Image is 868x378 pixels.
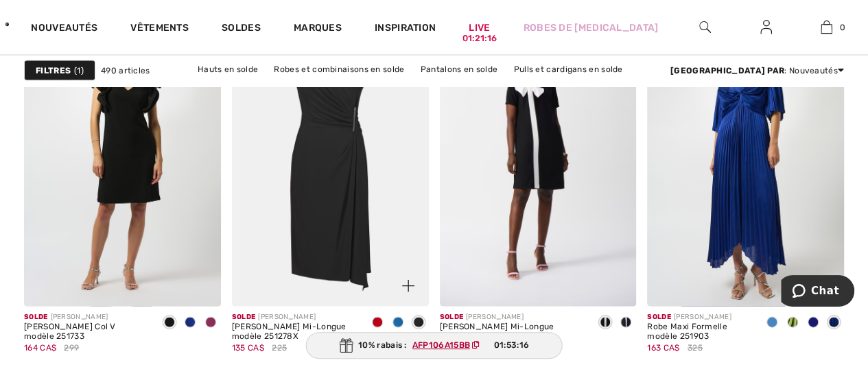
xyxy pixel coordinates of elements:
[24,343,56,353] span: 164 CA$
[699,19,711,36] img: recherche
[272,342,287,354] span: 225
[781,275,854,309] iframe: Ouvre un widget dans lequel vous pouvez chatter avec l’un de nos agents
[647,12,844,307] img: Robe Maxi Formelle modèle 251903. Coastal blue
[647,313,671,321] span: Solde
[412,340,470,350] ins: AFP106A15BB
[670,64,844,77] div: : Nouveautés
[232,12,429,307] a: Robe Portefeuille Mi-Longue modèle 251278X. Radiant red
[232,322,356,342] div: [PERSON_NAME] Mi-Longue modèle 251278X
[239,78,360,96] a: Vestes et blazers en solde
[823,312,844,335] div: Royal Sapphire 163
[797,19,856,36] a: 0
[408,312,429,335] div: Black
[670,66,784,75] strong: [GEOGRAPHIC_DATA] par
[222,22,261,36] a: Soldes
[462,32,497,45] div: 01:21:16
[101,64,150,77] span: 490 articles
[647,322,751,342] div: Robe Maxi Formelle modèle 251903
[388,312,408,335] div: Coastal blue
[267,60,411,78] a: Robes et combinaisons en solde
[294,22,342,36] a: Marques
[440,12,637,307] img: Robe Droite Mi-Longue modèle 251139. Noir/Vanille
[615,312,636,335] div: Midnight Blue/Vanilla
[31,22,97,36] a: Nouveautés
[36,64,71,77] strong: Filtres
[24,312,148,322] div: [PERSON_NAME]
[305,332,563,359] div: 10% rabais :
[782,312,803,335] div: Greenery
[760,19,772,36] img: Mes infos
[688,342,703,354] span: 325
[180,312,200,335] div: Royal Sapphire 163
[647,343,679,353] span: 163 CA$
[64,342,79,354] span: 299
[130,22,189,36] a: Vêtements
[439,78,580,96] a: Vêtements d'extérieur en solde
[595,312,615,335] div: Black/Vanilla
[24,12,221,307] img: Robe Fourreau Col V modèle 251733. Noir
[5,11,9,38] img: 1ère Avenue
[375,22,436,36] span: Inspiration
[749,19,783,36] a: Se connecter
[440,322,585,342] div: [PERSON_NAME] Mi-Longue modèle 251139
[839,21,845,34] span: 0
[191,60,265,78] a: Hauts en solde
[339,338,353,353] img: Gift.svg
[821,19,832,36] img: Mon panier
[367,312,388,335] div: Radiant red
[24,313,48,321] span: Solde
[762,312,782,335] div: Coastal blue
[232,313,256,321] span: Solde
[232,312,356,322] div: [PERSON_NAME]
[440,312,585,322] div: [PERSON_NAME]
[523,21,658,35] a: Robes de [MEDICAL_DATA]
[24,322,148,342] div: [PERSON_NAME] Col V modèle 251733
[647,312,751,322] div: [PERSON_NAME]
[232,343,264,353] span: 135 CA$
[159,312,180,335] div: Black
[414,60,504,78] a: Pantalons en solde
[402,280,414,292] img: plus_v2.svg
[362,78,437,96] a: Jupes en solde
[74,64,84,77] span: 1
[469,21,490,35] a: Live01:21:16
[803,312,823,335] div: Midnight Blue
[440,313,464,321] span: Solde
[494,339,529,351] span: 01:53:16
[200,312,221,335] div: Purple orchid
[506,60,629,78] a: Pulls et cardigans en solde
